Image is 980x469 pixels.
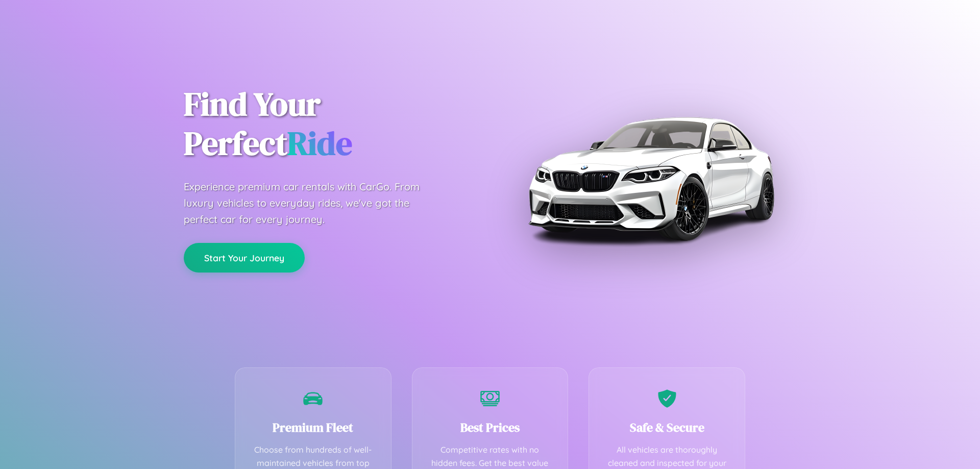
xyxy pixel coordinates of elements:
[604,419,729,436] h3: Safe & Secure
[184,85,475,163] h1: Find Your Perfect
[184,243,305,273] button: Start Your Journey
[428,419,553,436] h3: Best Prices
[184,179,439,228] p: Experience premium car rentals with CarGo. From luxury vehicles to everyday rides, we've got the ...
[523,51,778,306] img: Premium BMW car rental vehicle
[287,121,352,165] span: Ride
[251,419,376,436] h3: Premium Fleet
